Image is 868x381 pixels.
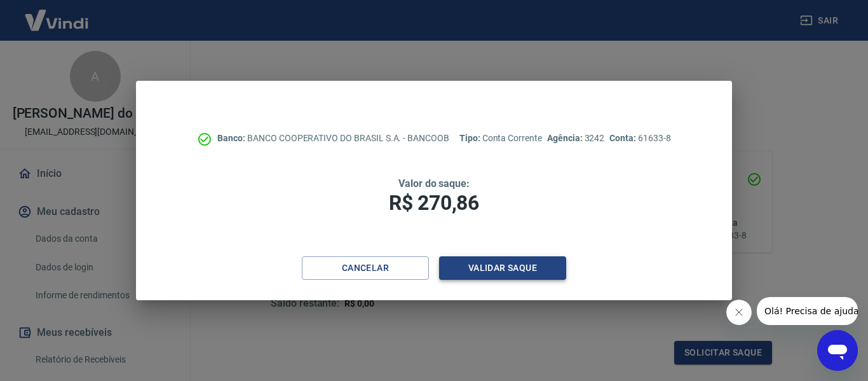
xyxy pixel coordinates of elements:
[439,256,566,280] button: Validar saque
[609,133,638,143] span: Conta:
[302,256,429,280] button: Cancelar
[817,330,858,371] iframe: Botão para abrir a janela de mensagens
[217,132,449,145] p: BANCO COOPERATIVO DO BRASIL S.A. - BANCOOB
[217,133,247,143] span: Banco:
[389,191,479,215] span: R$ 270,86
[8,9,107,19] span: Olá! Precisa de ajuda?
[459,132,542,145] p: Conta Corrente
[547,132,604,145] p: 3242
[547,133,585,143] span: Agência:
[459,133,482,143] span: Tipo:
[609,132,670,145] p: 61633-8
[726,300,752,325] iframe: Fechar mensagem
[757,297,858,325] iframe: Mensagem da empresa
[398,177,470,190] span: Valor do saque:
